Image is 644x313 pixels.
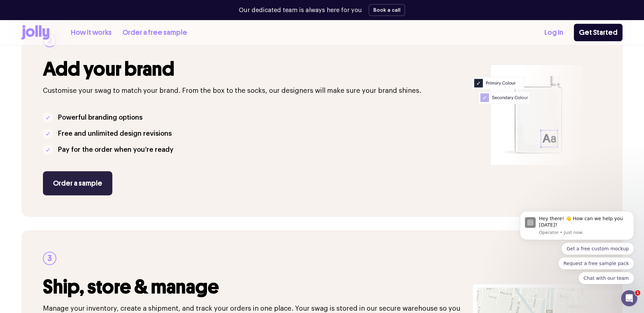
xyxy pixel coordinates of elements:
[58,144,173,155] p: Pay for the order when you’re ready
[43,85,464,96] p: Customise your swag to match your brand. From the box to the socks, our designers will make sure ...
[71,27,112,38] a: How it works
[635,290,640,296] span: 1
[43,58,464,80] h3: Add your brand
[544,27,563,38] a: Log In
[43,171,112,195] a: Order a sample
[574,24,623,41] a: Get Started
[122,27,187,38] a: Order a free sample
[43,276,464,298] h3: Ship, store & manage
[58,128,172,139] p: Free and unlimited design revisions
[510,203,644,310] iframe: Intercom notifications message
[43,252,56,265] div: 3
[239,6,362,15] p: Our dedicated team is always here for you
[58,112,143,123] p: Powerful branding options
[621,290,637,306] iframe: Intercom live chat
[369,4,405,16] button: Book a call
